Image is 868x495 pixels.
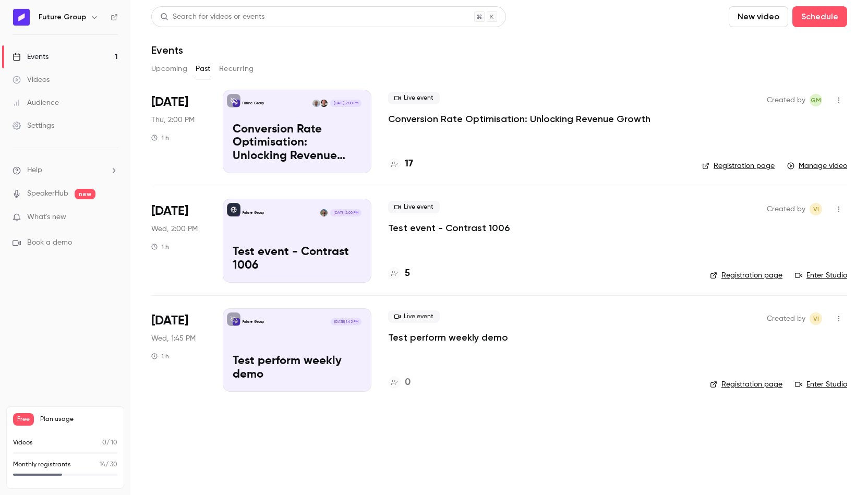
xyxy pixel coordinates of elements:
span: Plan usage [40,415,117,424]
span: [DATE] [151,94,188,111]
div: Search for videos or events [160,11,264,22]
p: Future Group [243,210,264,215]
div: Settings [13,120,54,131]
span: Venkat Iyengar [810,312,822,325]
a: Registration page [710,379,782,390]
p: / 30 [100,460,117,469]
div: Events [13,52,49,62]
a: Conversion Rate Optimisation: Unlocking Revenue Growth [388,113,650,125]
span: Book a demo [27,237,72,248]
img: Future Group [13,9,30,26]
a: Enter Studio [795,379,847,390]
a: Test event - Contrast 1006Future GroupJohn Doe[DATE] 2:00 PMTest event - Contrast 1006 [223,199,371,282]
a: 17 [388,157,413,171]
button: Schedule [792,6,847,27]
span: Help [27,165,42,176]
button: Upcoming [151,61,187,77]
div: 1 h [151,352,169,360]
p: / 10 [102,438,117,448]
p: Future Group [243,101,264,106]
a: 0 [388,376,411,390]
span: Live event [388,92,440,104]
span: VI [813,203,819,215]
span: Thu, 2:00 PM [151,115,195,125]
div: Audience [13,98,59,108]
span: [DATE] [151,312,188,329]
h4: 5 [405,267,410,281]
img: Lyndon Nicholson [320,100,328,107]
a: Enter Studio [795,270,847,281]
span: Venkat Iyengar [810,203,822,215]
div: Jun 18 Wed, 2:45 PM (Europe/Madrid) [151,308,206,392]
div: 1 h [151,134,169,142]
img: Osh Rice [312,100,320,107]
a: Test event - Contrast 1006 [388,222,510,234]
iframe: Noticeable Trigger [105,213,118,222]
span: What's new [27,212,66,223]
a: Registration page [702,161,775,171]
p: Future Group [243,319,264,324]
p: Monthly registrants [13,460,71,469]
span: [DATE] 1:45 PM [331,318,361,325]
a: 5 [388,267,410,281]
button: Past [196,61,211,77]
h4: 0 [405,376,411,390]
span: VI [813,312,819,325]
span: [DATE] 2:00 PM [330,100,361,107]
p: Conversion Rate Optimisation: Unlocking Revenue Growth [233,123,361,163]
img: John Doe [320,209,328,216]
span: [DATE] 2:00 PM [330,209,361,216]
a: Manage video [787,161,847,171]
h6: Future Group [39,12,86,22]
span: Wed, 2:00 PM [151,224,198,234]
button: Recurring [219,61,254,77]
a: Test perform weekly demoFuture Group[DATE] 1:45 PMTest perform weekly demo [223,308,371,392]
span: 0 [102,440,106,446]
h4: 17 [405,157,413,171]
button: New video [729,6,788,27]
li: help-dropdown-opener [13,165,118,176]
div: Jul 17 Thu, 2:00 PM (Europe/London) [151,90,206,173]
span: Live event [388,310,440,323]
a: Test perform weekly demo [388,331,508,344]
a: Conversion Rate Optimisation: Unlocking Revenue GrowthFuture GroupLyndon NicholsonOsh Rice[DATE] ... [223,90,371,173]
span: Gabi Miller [810,94,822,106]
h1: Events [151,44,183,56]
span: Free [13,413,34,426]
a: SpeakerHub [27,188,68,199]
a: Registration page [710,270,782,281]
span: 14 [100,462,105,468]
span: Created by [767,94,805,106]
span: GM [811,94,821,106]
div: Videos [13,75,50,85]
p: Test event - Contrast 1006 [233,246,361,273]
span: Created by [767,203,805,215]
p: Videos [13,438,33,448]
div: 1 h [151,243,169,251]
p: Test perform weekly demo [233,355,361,382]
span: Created by [767,312,805,325]
span: [DATE] [151,203,188,220]
span: new [75,189,95,199]
span: Wed, 1:45 PM [151,333,196,344]
span: Live event [388,201,440,213]
div: Jul 9 Wed, 3:00 PM (Europe/Madrid) [151,199,206,282]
